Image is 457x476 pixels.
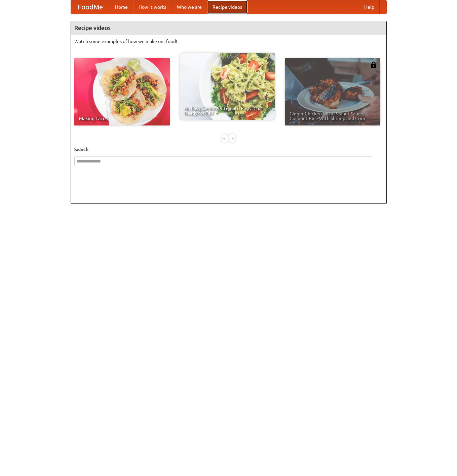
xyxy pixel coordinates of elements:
a: Who we are [172,0,207,14]
a: How it works [133,0,172,14]
h4: Recipe videos [71,21,386,35]
p: Watch some examples of how we make our food! [74,38,383,45]
div: » [229,134,235,143]
span: Making Tacos [79,116,165,121]
a: Recipe videos [207,0,247,14]
a: Help [359,0,380,14]
a: An Easy, Summery Tomato Pasta That's Ready for Fall [180,53,275,120]
div: « [222,134,228,143]
span: An Easy, Summery Tomato Pasta That's Ready for Fall [184,106,270,115]
img: 483408.png [370,62,377,68]
a: Making Tacos [74,58,170,125]
a: FoodMe [71,0,110,14]
h5: Search [74,146,383,153]
a: Home [110,0,133,14]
